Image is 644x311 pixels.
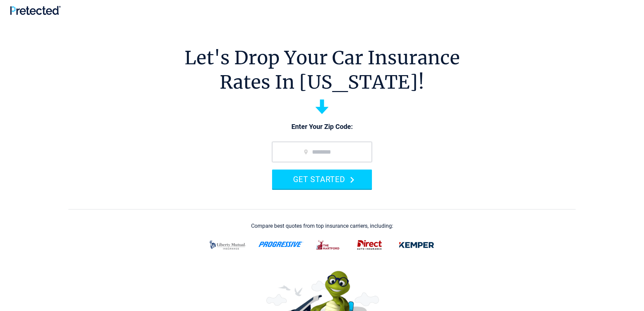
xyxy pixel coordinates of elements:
img: kemper [394,236,439,254]
img: Pretected Logo [10,6,61,15]
img: direct [353,236,386,254]
h1: Let's Drop Your Car Insurance Rates In [US_STATE]! [184,46,460,94]
div: Compare best quotes from top insurance carriers, including: [251,223,393,229]
img: progressive [258,242,304,247]
input: zip code [272,142,372,162]
button: GET STARTED [272,170,372,189]
img: liberty [205,236,250,254]
p: Enter Your Zip Code: [265,122,379,132]
img: thehartford [312,236,345,254]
